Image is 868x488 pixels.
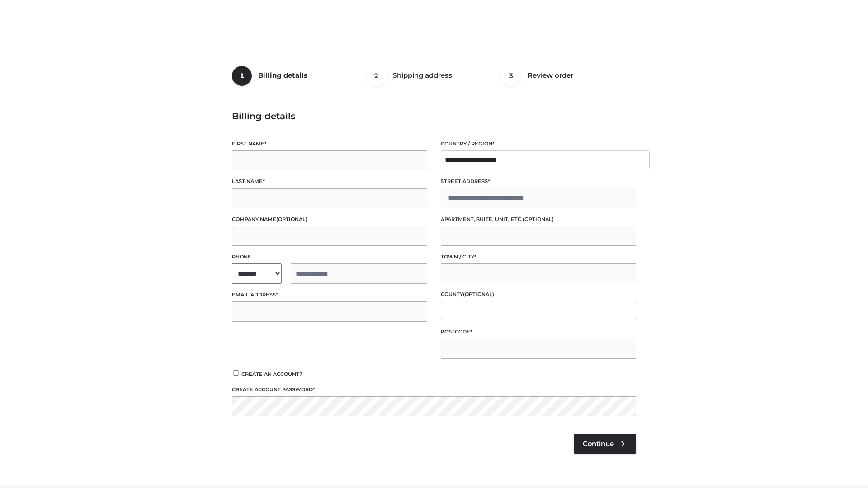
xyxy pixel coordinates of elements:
span: Billing details [258,71,307,80]
label: Email address [232,291,427,299]
span: 1 [232,66,252,86]
label: Street address [441,177,636,186]
label: Company name [232,215,427,224]
span: 3 [501,66,521,86]
span: 2 [367,66,387,86]
label: Country / Region [441,140,636,148]
label: County [441,290,636,299]
h3: Billing details [232,111,636,122]
label: First name [232,140,427,148]
label: Create account password [232,385,636,394]
span: (optional) [463,291,494,297]
label: Postcode [441,328,636,336]
span: Continue [583,440,614,448]
label: Town / City [441,253,636,261]
span: (optional) [523,216,554,222]
span: Review order [528,71,573,80]
span: Shipping address [393,71,452,80]
label: Apartment, suite, unit, etc. [441,215,636,224]
span: Create an account? [241,371,302,377]
input: Create an account? [232,370,240,376]
label: Phone [232,253,427,261]
label: Last name [232,177,427,186]
a: Continue [574,434,636,454]
span: (optional) [276,216,307,222]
